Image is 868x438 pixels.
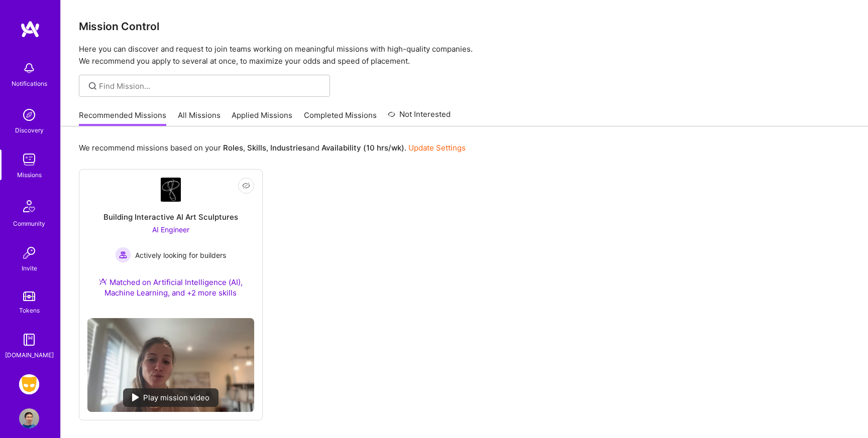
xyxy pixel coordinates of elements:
div: [DOMAIN_NAME] [5,350,54,360]
a: Update Settings [408,143,466,153]
p: Here you can discover and request to join teams working on meaningful missions with high-quality ... [79,43,850,67]
img: Community [17,194,41,218]
b: Availability (10 hrs/wk) [321,143,404,153]
p: We recommend missions based on your , , and . [79,142,466,153]
div: Community [13,218,45,229]
a: Not Interested [388,108,451,126]
img: bell [19,58,39,78]
img: tokens [23,291,35,301]
img: No Mission [87,318,254,412]
a: Company LogoBuilding Interactive AI Art SculpturesAI Engineer Actively looking for buildersActive... [87,178,254,310]
b: Roles [223,143,243,153]
a: Grindr: Mobile + BE + Cloud [17,374,42,394]
div: Notifications [12,78,47,89]
div: Tokens [19,305,40,316]
img: Ateam Purple Icon [99,277,107,285]
h3: Mission Control [79,20,850,33]
div: Play mission video [123,388,219,407]
div: Discovery [15,125,44,135]
img: Invite [19,243,39,263]
img: discovery [19,105,39,125]
img: Actively looking for builders [115,247,131,263]
span: AI Engineer [152,225,189,234]
a: All Missions [178,110,221,126]
i: icon SearchGrey [87,80,98,92]
span: Actively looking for builders [135,250,226,260]
b: Industries [270,143,306,153]
img: Company Logo [161,178,181,202]
img: play [132,393,139,401]
div: Matched on Artificial Intelligence (AI), Machine Learning, and +2 more skills [87,277,254,298]
div: Building Interactive AI Art Sculptures [103,212,238,222]
img: teamwork [19,150,39,170]
div: Invite [22,263,37,273]
b: Skills [247,143,266,153]
img: Grindr: Mobile + BE + Cloud [19,374,39,394]
input: Find Mission... [99,81,322,91]
a: Applied Missions [232,110,292,126]
a: Completed Missions [304,110,377,126]
img: logo [20,20,40,38]
a: User Avatar [17,408,42,428]
i: icon EyeClosed [242,182,250,190]
img: guide book [19,330,39,350]
img: User Avatar [19,408,39,428]
div: Missions [17,170,42,180]
a: Recommended Missions [79,110,166,126]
